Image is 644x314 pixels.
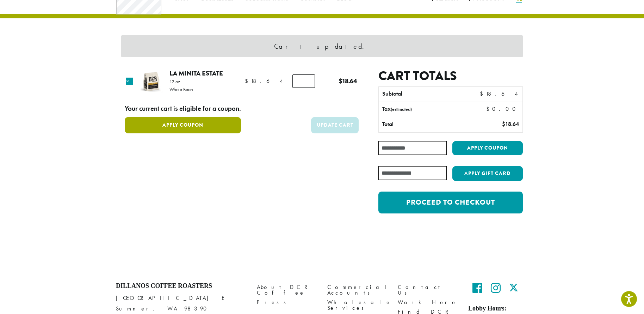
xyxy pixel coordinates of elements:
span: $ [480,90,486,97]
button: Update cart [311,117,359,133]
input: Product quantity [292,74,315,88]
button: Apply Gift Card [452,166,523,181]
a: Commercial Accounts [327,282,387,297]
a: About DCR Coffee [257,282,317,297]
button: Apply coupon [452,141,523,156]
a: Contact Us [398,282,458,297]
span: $ [502,120,505,128]
a: Wholesale Services [327,297,387,313]
bdi: 18.64 [245,77,284,85]
a: Proceed to checkout [378,192,523,213]
img: La Minita Estate [140,70,163,93]
bdi: 0.00 [486,105,519,113]
bdi: 18.64 [480,90,519,97]
bdi: 18.64 [339,76,357,86]
th: Tax [379,102,481,117]
span: $ [486,105,492,113]
p: 12 oz [169,79,193,84]
small: (estimated) [391,106,412,112]
a: La Minita Estate [169,68,223,78]
th: Total [379,117,465,132]
a: Work Here [398,297,458,307]
h2: Cart totals [378,68,523,84]
span: $ [339,76,342,86]
bdi: 18.64 [502,120,519,128]
span: Your current cart is eligible for a coupon. [125,104,241,114]
span: $ [245,77,251,85]
a: Press [257,297,317,307]
th: Subtotal [379,87,465,102]
a: Remove this item [126,78,133,85]
div: Cart updated. [121,35,523,57]
h4: Dillanos Coffee Roasters [116,282,246,290]
p: Whole Bean [169,87,193,92]
button: Apply Coupon [125,117,241,133]
h5: Lobby Hours: [468,305,528,313]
